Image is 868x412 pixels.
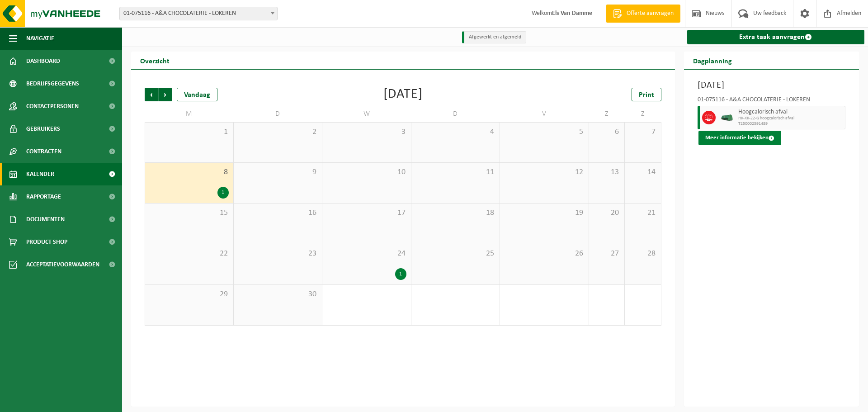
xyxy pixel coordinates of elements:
[416,167,495,177] span: 11
[26,50,60,72] span: Dashboard
[131,52,179,69] h2: Overzicht
[505,249,584,259] span: 26
[738,109,843,116] span: Hoogcalorisch afval
[552,10,592,17] strong: Els Van Damme
[505,167,584,177] span: 12
[217,187,229,199] div: 1
[327,249,406,259] span: 24
[26,140,61,163] span: Contracten
[589,106,625,122] td: Z
[150,249,229,259] span: 22
[500,106,589,122] td: V
[639,91,654,99] span: Print
[234,106,323,122] td: D
[698,79,846,92] h3: [DATE]
[629,208,656,218] span: 21
[159,88,172,101] span: Volgende
[238,249,318,259] span: 23
[238,127,318,137] span: 2
[720,114,734,121] img: HK-XK-22-GN-00
[327,167,406,177] span: 10
[26,208,65,231] span: Documenten
[238,208,318,218] span: 16
[150,167,229,177] span: 8
[594,249,620,259] span: 27
[411,106,500,122] td: D
[624,9,676,18] span: Offerte aanvragen
[738,116,843,121] span: HK-XK-22-G hoogcalorisch afval
[322,106,411,122] td: W
[26,118,60,140] span: Gebruikers
[120,7,277,20] span: 01-075116 - A&A CHOCOLATERIE - LOKEREN
[594,208,620,218] span: 20
[26,27,54,50] span: Navigatie
[687,30,865,44] a: Extra taak aanvragen
[238,167,318,177] span: 9
[145,88,158,101] span: Vorige
[505,208,584,218] span: 19
[594,127,620,137] span: 6
[416,127,495,137] span: 4
[698,131,781,145] button: Meer informatie bekijken
[505,127,584,137] span: 5
[26,95,79,118] span: Contactpersonen
[629,167,656,177] span: 14
[26,185,61,208] span: Rapportage
[416,208,495,218] span: 18
[625,106,661,122] td: Z
[606,5,680,23] a: Offerte aanvragen
[629,249,656,259] span: 28
[119,7,278,20] span: 01-075116 - A&A CHOCOLATERIE - LOKEREN
[462,31,526,43] li: Afgewerkt en afgemeld
[177,88,217,101] div: Vandaag
[26,253,99,276] span: Acceptatievoorwaarden
[150,208,229,218] span: 15
[26,72,79,95] span: Bedrijfsgegevens
[395,268,406,280] div: 1
[238,289,318,299] span: 30
[150,289,229,299] span: 29
[632,88,661,101] a: Print
[698,97,846,106] div: 01-075116 - A&A CHOCOLATERIE - LOKEREN
[150,127,229,137] span: 1
[26,231,67,253] span: Product Shop
[684,52,741,69] h2: Dagplanning
[383,88,423,101] div: [DATE]
[327,127,406,137] span: 3
[26,163,54,185] span: Kalender
[629,127,656,137] span: 7
[327,208,406,218] span: 17
[738,121,843,127] span: T250002591489
[594,167,620,177] span: 13
[416,249,495,259] span: 25
[145,106,234,122] td: M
